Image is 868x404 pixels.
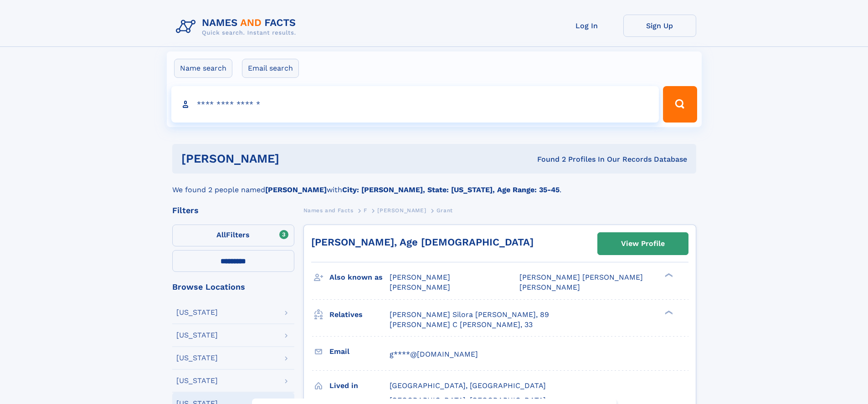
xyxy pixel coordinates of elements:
[623,15,696,37] a: Sign Up
[329,307,390,322] h3: Relatives
[172,15,303,39] img: Logo Names and Facts
[176,332,218,339] div: [US_STATE]
[265,185,327,194] b: [PERSON_NAME]
[172,174,696,195] div: We found 2 people named with .
[364,207,367,214] span: F
[390,283,450,291] span: [PERSON_NAME]
[519,273,643,281] span: [PERSON_NAME] [PERSON_NAME]
[364,205,367,216] a: F
[216,230,226,239] span: All
[550,15,623,37] a: Log In
[172,225,294,246] label: Filters
[598,233,688,255] a: View Profile
[390,273,450,281] span: [PERSON_NAME]
[174,59,232,78] label: Name search
[181,153,408,164] h1: [PERSON_NAME]
[390,381,546,390] span: [GEOGRAPHIC_DATA], [GEOGRAPHIC_DATA]
[176,377,218,384] div: [US_STATE]
[242,59,299,78] label: Email search
[663,309,673,315] div: ❯
[621,233,665,254] div: View Profile
[437,207,453,214] span: Grant
[390,310,549,320] a: [PERSON_NAME] Silora [PERSON_NAME], 89
[311,236,534,248] a: [PERSON_NAME], Age [DEMOGRAPHIC_DATA]
[377,207,426,214] span: [PERSON_NAME]
[329,378,390,394] h3: Lived in
[171,86,659,123] input: search input
[172,206,294,215] div: Filters
[663,86,697,123] button: Search Button
[176,309,218,316] div: [US_STATE]
[342,185,560,194] b: City: [PERSON_NAME], State: [US_STATE], Age Range: 35-45
[172,283,294,291] div: Browse Locations
[663,272,673,278] div: ❯
[408,154,687,164] div: Found 2 Profiles In Our Records Database
[303,205,354,216] a: Names and Facts
[377,205,426,216] a: [PERSON_NAME]
[329,270,390,285] h3: Also known as
[176,354,218,362] div: [US_STATE]
[390,320,533,330] a: [PERSON_NAME] C [PERSON_NAME], 33
[519,283,580,291] span: [PERSON_NAME]
[329,344,390,359] h3: Email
